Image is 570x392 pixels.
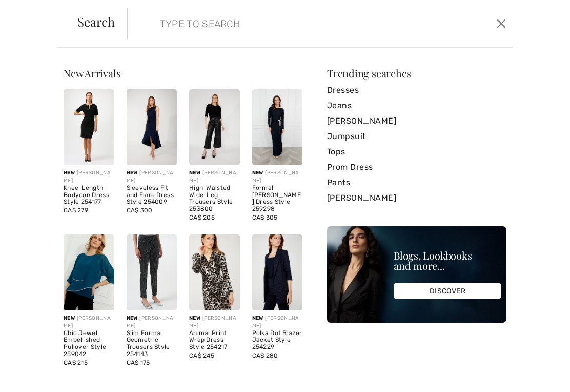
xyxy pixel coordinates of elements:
div: Chic Jewel Embellished Pullover Style 259042 [64,330,114,358]
span: New Arrivals [64,66,120,80]
span: New [189,315,200,321]
img: Slim Formal Geometric Trousers Style 254143. Black/Silver [127,234,177,310]
img: Sleeveless Fit and Flare Dress Style 254009. Midnight [127,89,177,165]
span: CA$ 245 [189,352,214,359]
img: Polka Dot Blazer Jacket Style 254229. Navy [252,234,303,310]
div: [PERSON_NAME] [189,169,240,185]
span: New [189,170,200,176]
span: CA$ 279 [64,207,88,214]
span: CA$ 215 [64,359,88,366]
img: Blogs, Lookbooks and more... [327,226,506,323]
span: New [64,315,75,321]
div: [PERSON_NAME] [189,315,240,330]
div: Animal Print Wrap Dress Style 254217 [189,330,240,351]
div: Blogs, Lookbooks and more... [394,250,501,271]
div: DISCOVER [394,283,501,299]
a: Tops [327,144,506,160]
a: [PERSON_NAME] [327,113,506,129]
img: Animal Print Wrap Dress Style 254217. Beige/Black [189,234,240,310]
div: [PERSON_NAME] [127,169,177,185]
span: Help [24,7,45,16]
div: Trending searches [327,68,506,79]
img: Knee-Length Bodycon Dress Style 254177. Black [64,89,114,165]
span: Search [77,15,115,28]
a: Pants [327,175,506,190]
span: New [127,170,138,176]
button: Close [494,15,509,32]
span: New [64,170,75,176]
span: New [252,170,263,176]
div: [PERSON_NAME] [252,315,303,330]
div: Sleeveless Fit and Flare Dress Style 254009 [127,185,177,206]
span: CA$ 305 [252,214,278,221]
img: Formal Maxi Sheath Dress Style 259298. Twilight [252,89,303,165]
a: Jeans [327,98,506,113]
span: CA$ 280 [252,352,278,359]
span: CA$ 205 [189,214,215,221]
span: CA$ 175 [127,359,150,366]
div: Formal [PERSON_NAME] Dress Style 259298 [252,185,303,213]
span: New [252,315,263,321]
a: Prom Dress [327,160,506,175]
input: TYPE TO SEARCH [152,8,409,39]
div: Polka Dot Blazer Jacket Style 254229 [252,330,303,351]
div: [PERSON_NAME] [252,169,303,185]
img: Chic Jewel Embellished Pullover Style 259042. Dark Teal [64,234,114,310]
div: [PERSON_NAME] [127,315,177,330]
div: Knee-Length Bodycon Dress Style 254177 [64,185,114,206]
div: Slim Formal Geometric Trousers Style 254143 [127,330,177,358]
div: High-Waisted Wide-Leg Trousers Style 253800 [189,185,240,213]
a: Jumpsuit [327,129,506,144]
a: [PERSON_NAME] [327,190,506,206]
div: [PERSON_NAME] [64,169,114,185]
img: High-Waisted Wide-Leg Trousers Style 253800. Black [189,89,240,165]
span: CA$ 300 [127,207,153,214]
span: New [127,315,138,321]
a: Dresses [327,83,506,98]
div: [PERSON_NAME] [64,315,114,330]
